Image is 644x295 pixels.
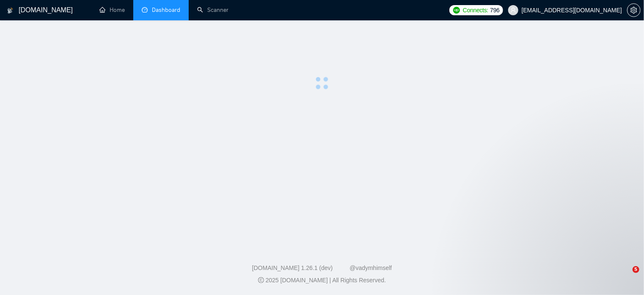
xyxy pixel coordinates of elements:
button: setting [627,3,641,17]
span: Connects: [463,6,488,15]
span: copyright [258,277,264,283]
a: @vadymhimself [350,264,392,271]
span: setting [627,7,640,14]
div: 2025 [DOMAIN_NAME] | All Rights Reserved. [7,276,637,285]
span: Dashboard [152,6,180,14]
iframe: Intercom notifications повідомлення [475,209,644,272]
span: user [510,7,516,13]
a: searchScanner [197,6,228,14]
a: setting [627,7,641,14]
img: logo [7,4,13,17]
span: 5 [633,266,639,273]
span: 796 [490,6,499,15]
iframe: Intercom live chat [615,266,636,287]
span: dashboard [142,7,148,13]
a: homeHome [99,6,125,14]
img: upwork-logo.png [453,7,460,14]
a: [DOMAIN_NAME] 1.26.1 (dev) [252,264,333,271]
